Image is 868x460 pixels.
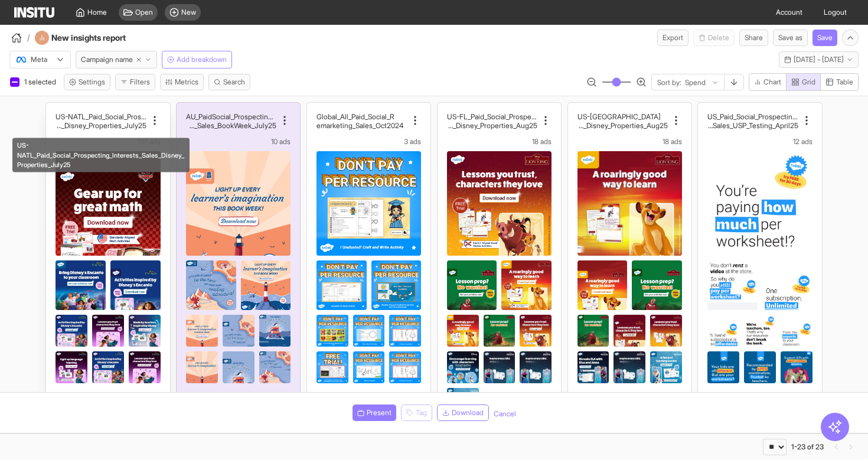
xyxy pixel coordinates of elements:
[577,112,668,130] div: US-TX_Paid_Social_Prospecting_Interests_Reach_Disney_Properties_Aug25
[820,73,859,91] button: Table
[707,112,798,121] h2: US_Paid_Social_Prospecting_Inte
[56,121,146,130] h2: rests_Sales_Disney_Properties_July25
[791,442,824,452] div: 1-23 of 23
[577,137,682,146] div: 18 ads
[773,30,808,46] button: Save as
[24,77,58,86] span: 1 selected
[577,112,661,121] h2: US-[GEOGRAPHIC_DATA]
[447,137,552,146] div: 18 ads
[416,408,427,417] span: Tag
[177,55,227,64] span: Add breakdown
[353,404,396,421] button: Present
[316,137,421,146] div: 3 ads
[35,31,158,45] div: New insights report
[186,121,276,130] h2: ests+LAL_Sales_BookWeek_July25
[739,30,768,46] button: Share
[51,32,158,44] h4: New insights report
[707,112,798,130] div: US_Paid_Social_Prospecting_Interests_Sales_USP_Testing_April25
[9,31,30,45] button: /
[56,112,146,130] div: US-NATL_Paid_Social_Prospecting_Interests_Sales_Disney_Properties_July25
[135,8,153,17] span: Open
[447,121,537,130] h2: ests_Reach_Disney_Properties_Aug25
[316,121,403,130] h2: emarketing_Sales_Oct2024
[186,112,276,130] div: AU_PaidSocial_Prospecting_Interests+LAL_Sales_BookWeek_July25
[794,55,844,64] span: [DATE] - [DATE]
[437,404,489,421] button: Download
[812,30,837,46] button: Save
[56,112,146,121] h2: US-NATL_Paid_Social_Prospecting_Inte
[316,112,407,130] div: Global_All_Paid_Social_Remarketing_Sales_Oct2024
[64,74,110,90] button: Settings
[707,137,812,146] div: 12 ads
[160,74,204,90] button: Metrics
[749,73,787,91] button: Chart
[693,30,735,46] span: You cannot delete a preset report.
[14,7,54,18] img: Logo
[447,112,537,130] div: US-FL_Paid_Social_Prospecting_Interests_Reach_Disney_Properties_Aug25
[367,408,391,417] span: Present
[87,8,107,17] span: Home
[181,8,196,17] span: New
[693,30,735,46] button: Delete
[186,137,291,146] div: 10 ads
[657,78,681,87] span: Sort by:
[162,51,232,68] button: Add breakdown
[12,138,190,172] div: US-NATL_Paid_Social_Prospecting_Interests_Sales_Disney_Properties_July25
[316,112,394,121] h2: Global_All_Paid_Social_R
[76,51,157,68] button: Campaign name
[494,409,516,419] button: Cancel
[452,408,484,417] span: Download
[779,51,859,68] button: [DATE] - [DATE]
[577,121,668,130] h2: ests_Reach_Disney_Properties_Aug25
[707,121,798,130] h2: rests_Sales_USP_Testing_April25
[186,112,276,121] h2: AU_PaidSocial_Prospecting_Inter
[81,55,133,64] span: Campaign name
[657,30,688,46] button: Export
[208,74,250,90] button: Search
[802,77,815,87] span: Grid
[786,73,821,91] button: Grid
[763,77,781,87] span: Chart
[79,77,105,87] span: Settings
[836,77,853,87] span: Table
[223,77,245,87] span: Search
[401,404,432,421] button: Tag
[401,404,432,421] span: Tagging is currently only available for Ads
[27,32,30,44] span: /
[447,112,537,121] h2: US-FL_Paid_Social_Prospecting_Inter
[115,74,155,90] button: Filters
